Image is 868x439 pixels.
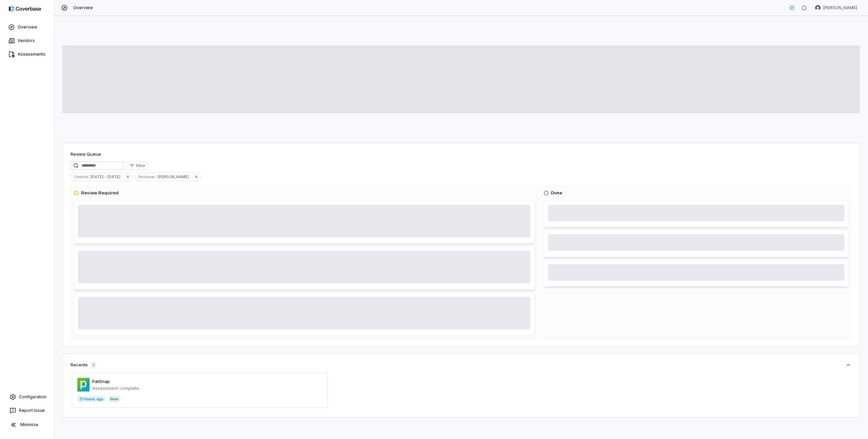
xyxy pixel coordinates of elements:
[91,362,96,368] span: 1
[71,151,101,158] h1: Review Queue
[158,174,192,180] span: [PERSON_NAME]
[91,174,123,180] span: [DATE] - [DATE]
[71,174,91,180] span: Created :
[823,5,857,11] span: [PERSON_NAME]
[73,5,93,11] span: Overview
[71,362,852,368] button: Recents1
[3,418,51,432] button: Minimize
[551,190,562,196] h3: Done
[126,161,148,170] button: Filter
[811,3,861,13] button: Mike Lewis avatar[PERSON_NAME]
[136,174,158,180] span: Reviewer :
[81,190,119,196] h3: Review Required
[1,35,53,47] a: Vendors
[815,5,821,11] img: Mike Lewis avatar
[1,21,53,33] a: Overview
[136,163,145,168] span: Filter
[9,5,41,12] img: logo-D7KZi-bG.svg
[3,391,51,403] a: Configuration
[92,379,110,384] a: PatSnap
[1,48,53,60] a: Assessments
[71,362,96,368] div: Recents
[3,404,51,417] button: Report Issue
